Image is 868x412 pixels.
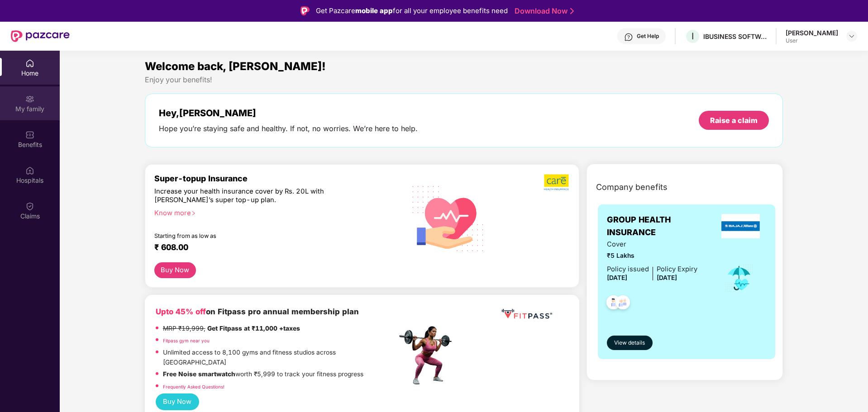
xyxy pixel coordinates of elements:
[405,174,491,262] img: svg+xml;base64,PHN2ZyB4bWxucz0iaHR0cDovL3d3dy53My5vcmcvMjAwMC9zdmciIHhtbG5zOnhsaW5rPSJodHRwOi8vd3...
[624,33,633,42] img: svg+xml;base64,PHN2ZyBpZD0iSGVscC0zMngzMiIgeG1sbnM9Imh0dHA6Ly93d3cudzMub3JnLzIwMDAvc3ZnIiB3aWR0aD...
[25,166,34,175] img: svg+xml;base64,PHN2ZyBpZD0iSG9zcGl0YWxzIiB4bWxucz0iaHR0cDovL3d3dy53My5vcmcvMjAwMC9zdmciIHdpZHRoPS...
[145,60,326,73] span: Welcome back, [PERSON_NAME]!
[154,242,388,253] div: ₹ 608.00
[786,28,838,37] div: [PERSON_NAME]
[159,108,418,118] div: Hey, [PERSON_NAME]
[163,369,363,379] p: worth ₹5,999 to track your fitness progress
[163,384,224,389] a: Frequently Asked Questions!
[786,37,838,44] div: User
[154,187,358,205] div: Increase your health insurance cover by Rs. 20L with [PERSON_NAME]’s super top-up plan.
[607,274,627,281] span: [DATE]
[156,393,199,410] button: Buy Now
[154,232,358,239] div: Starting from as low as
[602,293,625,315] img: svg+xml;base64,PHN2ZyB4bWxucz0iaHR0cDovL3d3dy53My5vcmcvMjAwMC9zdmciIHdpZHRoPSI0OC45NDMiIGhlaWdodD...
[191,211,196,216] span: right
[596,181,668,194] span: Company benefits
[154,209,391,215] div: Know more
[25,130,34,139] img: svg+xml;base64,PHN2ZyBpZD0iQmVuZWZpdHMiIHhtbG5zPSJodHRwOi8vd3d3LnczLm9yZy8yMDAwL3N2ZyIgd2lkdGg9Ij...
[725,263,754,293] img: icon
[612,293,634,315] img: svg+xml;base64,PHN2ZyB4bWxucz0iaHR0cDovL3d3dy53My5vcmcvMjAwMC9zdmciIHdpZHRoPSI0OC45NDMiIGhlaWdodD...
[657,264,697,275] div: Policy Expiry
[25,59,34,68] img: svg+xml;base64,PHN2ZyBpZD0iSG9tZSIgeG1sbnM9Imh0dHA6Ly93d3cudzMub3JnLzIwMDAvc3ZnIiB3aWR0aD0iMjAiIG...
[154,174,397,183] div: Super-topup Insurance
[396,324,460,387] img: fpp.png
[544,174,570,191] img: b5dec4f62d2307b9de63beb79f102df3.png
[207,325,300,332] strong: Get Fitpass at ₹11,000 +taxes
[316,5,508,16] div: Get Pazcare for all your employee benefits need
[607,239,697,250] span: Cover
[721,214,760,238] img: insurerLogo
[163,348,396,367] p: Unlimited access to 8,100 gyms and fitness studios across [GEOGRAPHIC_DATA]
[607,336,653,350] button: View details
[163,338,210,343] a: Fitpass gym near you
[848,33,855,40] img: svg+xml;base64,PHN2ZyBpZD0iRHJvcGRvd24tMzJ4MzIiIHhtbG5zPSJodHRwOi8vd3d3LnczLm9yZy8yMDAwL3N2ZyIgd2...
[25,202,34,211] img: svg+xml;base64,PHN2ZyBpZD0iQ2xhaW0iIHhtbG5zPSJodHRwOi8vd3d3LnczLm9yZy8yMDAwL3N2ZyIgd2lkdGg9IjIwIi...
[614,339,645,347] span: View details
[500,306,554,322] img: fppp.png
[163,325,205,332] del: MRP ₹19,999,
[515,6,571,16] a: Download Now
[657,274,677,281] span: [DATE]
[637,33,659,40] div: Get Help
[355,6,393,15] strong: mobile app
[154,262,196,278] button: Buy Now
[300,6,310,15] img: Logo
[25,95,34,104] img: svg+xml;base64,PHN2ZyB3aWR0aD0iMjAiIGhlaWdodD0iMjAiIHZpZXdCb3g9IjAgMCAyMCAyMCIgZmlsbD0ibm9uZSIgeG...
[156,307,206,316] b: Upto 45% off
[156,307,359,316] b: on Fitpass pro annual membership plan
[570,6,574,16] img: Stroke
[692,31,694,42] span: I
[710,115,758,125] div: Raise a claim
[159,124,418,133] div: Hope you’re staying safe and healthy. If not, no worries. We’re here to help.
[607,251,697,261] span: ₹5 Lakhs
[607,213,715,239] span: GROUP HEALTH INSURANCE
[11,30,70,42] img: New Pazcare Logo
[607,264,649,275] div: Policy issued
[145,75,783,85] div: Enjoy your benefits!
[703,32,767,41] div: IBUSINESS SOFTWARE PRIVATE LIMITED
[163,370,235,378] strong: Free Noise smartwatch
